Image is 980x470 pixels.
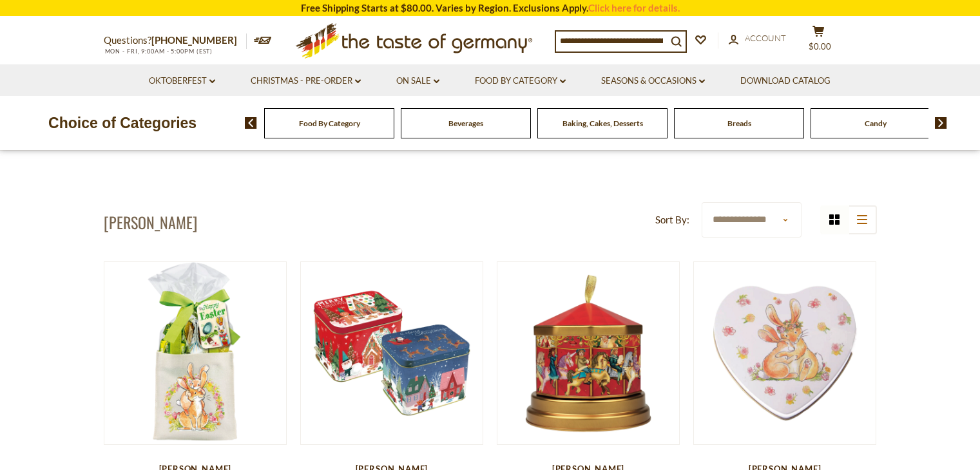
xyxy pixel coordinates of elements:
a: Click here for details. [588,2,680,14]
img: previous arrow [245,117,257,129]
img: next arrow [935,117,947,129]
a: Download Catalog [740,74,831,88]
span: MON - FRI, 9:00AM - 5:00PM (EST) [104,48,213,55]
img: Windel [104,262,287,444]
p: Questions? [104,32,247,49]
span: $0.00 [809,41,831,52]
img: Windel [301,262,483,444]
img: Windel [694,262,876,444]
a: Account [729,32,786,46]
a: Food By Category [475,74,566,88]
a: Beverages [448,118,483,128]
a: Christmas - PRE-ORDER [251,74,361,88]
span: Account [745,33,786,43]
a: [PHONE_NUMBER] [151,34,237,46]
a: Candy [865,118,887,128]
a: Baking, Cakes, Desserts [562,118,643,128]
a: Food By Category [299,118,360,128]
button: $0.00 [800,25,838,57]
img: Windel [497,262,680,444]
label: Sort By: [655,212,689,228]
a: Oktoberfest [149,74,215,88]
a: On Sale [396,74,439,88]
h1: [PERSON_NAME] [104,212,197,232]
a: Breads [727,118,751,128]
a: Seasons & Occasions [601,74,705,88]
